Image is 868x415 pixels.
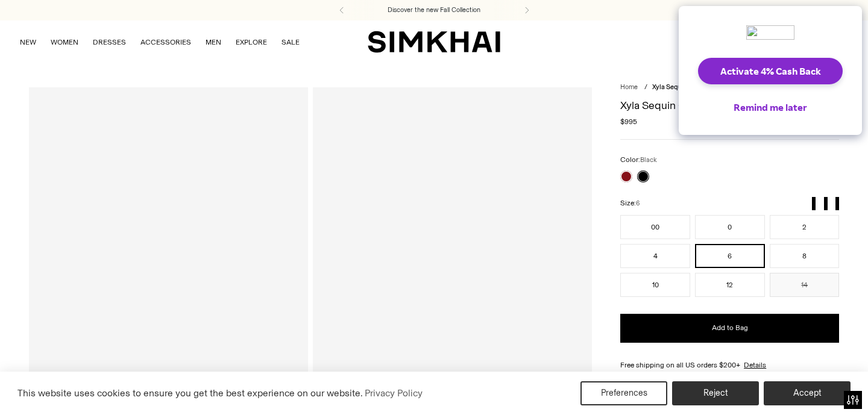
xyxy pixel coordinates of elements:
a: EXPLORE [236,29,267,55]
span: $995 [620,116,637,127]
span: Xyla Sequin Gown [652,83,706,91]
button: 2 [770,215,840,239]
button: 4 [620,244,690,268]
h1: Xyla Sequin Gown [620,100,839,111]
div: / [644,83,647,93]
span: This website uses cookies to ensure you get the best experience on our website. [17,387,363,399]
button: 8 [770,244,840,268]
label: Color: [620,154,657,166]
a: Discover the new Fall Collection [388,5,480,15]
button: 10 [620,273,690,297]
span: 6 [636,199,640,207]
button: Reject [672,381,759,405]
button: 12 [695,273,765,297]
button: 6 [695,244,765,268]
a: ACCESSORIES [140,29,191,55]
span: Add to Bag [712,323,748,333]
label: Size: [620,198,640,209]
a: WOMEN [51,29,78,55]
a: Details [744,360,766,370]
button: Add to Bag [620,314,839,343]
a: SIMKHAI [368,30,500,54]
a: SALE [281,29,300,55]
a: MEN [206,29,221,55]
a: Privacy Policy (opens in a new tab) [363,384,424,402]
nav: breadcrumbs [620,83,839,93]
button: Preferences [580,381,667,405]
a: DRESSES [93,29,126,55]
button: 14 [770,273,840,297]
a: Home [620,83,638,91]
button: Accept [764,381,851,405]
a: NEW [20,29,36,55]
div: Free shipping on all US orders $200+ [620,360,839,370]
button: 00 [620,215,690,239]
button: 0 [695,215,765,239]
span: Black [640,156,657,164]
